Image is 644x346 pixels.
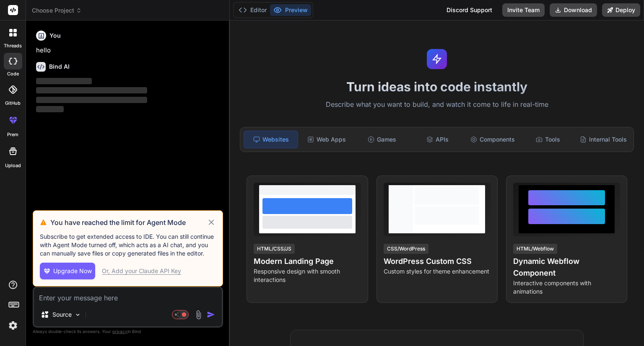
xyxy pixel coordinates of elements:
div: Web Apps [300,131,353,148]
div: Components [466,131,519,148]
div: HTML/CSS/JS [254,244,295,254]
button: Upgrade Now [40,263,95,279]
h4: Dynamic Webflow Component [513,256,620,279]
p: Interactive components with animations [513,279,620,296]
button: Download [550,3,597,17]
div: HTML/Webflow [513,244,557,254]
label: GitHub [5,100,21,107]
button: Preview [270,4,311,16]
div: Tools [521,131,575,148]
label: prem [7,131,18,138]
label: threads [4,42,22,49]
p: Always double-check its answers. Your in Bind [33,328,223,336]
p: Custom styles for theme enhancement [384,267,491,276]
div: APIs [410,131,464,148]
span: Upgrade Now [53,267,92,275]
button: Deploy [602,3,640,17]
p: Subscribe to get extended access to IDE. You can still continue with Agent Mode turned off, which... [40,232,216,258]
span: ‌ [36,78,92,84]
div: Websites [244,131,298,148]
div: CSS/WordPress [384,244,428,254]
div: Games [355,131,409,148]
button: Editor [235,4,270,16]
img: Pick Models [74,311,81,318]
p: Responsive design with smooth interactions [254,267,361,284]
h6: You [49,31,61,40]
span: privacy [112,329,127,334]
p: Describe what you want to build, and watch it come to life in real-time [235,99,639,110]
span: ‌ [36,106,64,112]
label: Upload [5,162,21,169]
p: hello [36,46,221,55]
h6: Bind AI [49,62,70,71]
img: settings [6,318,20,333]
label: code [7,70,19,77]
button: Invite Team [502,3,545,17]
h4: WordPress Custom CSS [384,256,491,267]
h3: You have reached the limit for Agent Mode [50,217,207,227]
div: Internal Tools [576,131,630,148]
span: ‌ [36,97,147,103]
div: Discord Support [441,3,497,17]
div: Or, Add your Claude API Key [102,267,181,275]
img: attachment [194,310,203,320]
h1: Turn ideas into code instantly [235,79,639,94]
span: Choose Project [32,6,82,15]
p: Source [52,310,72,319]
span: ‌ [36,87,147,93]
img: icon [207,310,215,319]
h4: Modern Landing Page [254,256,361,267]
